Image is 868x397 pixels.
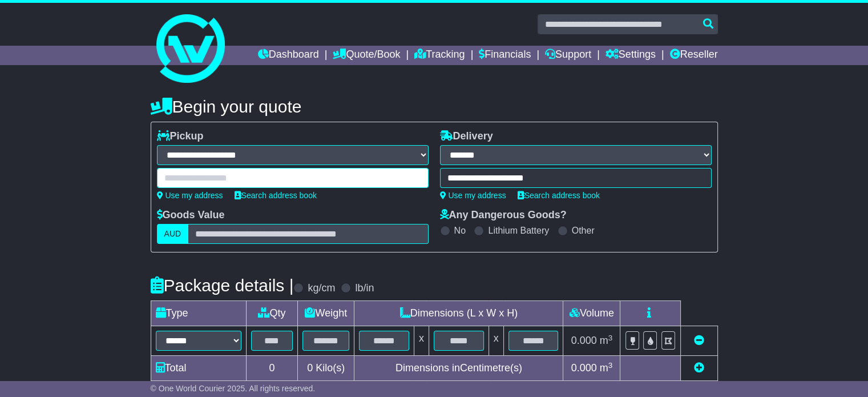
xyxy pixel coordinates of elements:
td: Dimensions in Centimetre(s) [354,356,563,381]
td: x [488,326,503,356]
a: Tracking [414,46,465,65]
td: Kilo(s) [298,356,354,381]
a: Search address book [518,191,600,200]
h4: Begin your quote [151,97,718,116]
label: AUD [157,224,189,244]
a: Use my address [440,191,506,200]
span: 0 [307,362,313,374]
a: Settings [605,46,656,65]
span: m [600,362,613,374]
td: Qty [246,301,298,326]
label: lb/in [355,282,374,295]
a: Support [545,46,591,65]
h4: Package details | [151,276,294,295]
a: Reseller [669,46,717,65]
label: Pickup [157,130,204,143]
span: 0.000 [571,362,597,374]
label: Any Dangerous Goods? [440,209,567,222]
td: Volume [563,301,620,326]
sup: 3 [608,361,613,370]
a: Use my address [157,191,223,200]
td: x [414,326,429,356]
label: kg/cm [308,282,335,295]
label: No [454,225,466,236]
a: Remove this item [694,335,704,346]
sup: 3 [608,334,613,342]
a: Quote/Book [333,46,400,65]
span: 0.000 [571,335,597,346]
a: Add new item [694,362,704,374]
label: Goods Value [157,209,225,222]
span: m [600,335,613,346]
td: 0 [246,356,298,381]
td: Weight [298,301,354,326]
label: Other [572,225,595,236]
td: Dimensions (L x W x H) [354,301,563,326]
a: Dashboard [258,46,319,65]
label: Delivery [440,130,493,143]
td: Total [151,356,246,381]
a: Search address book [235,191,317,200]
a: Financials [479,46,531,65]
label: Lithium Battery [488,225,549,236]
span: © One World Courier 2025. All rights reserved. [151,384,316,393]
td: Type [151,301,246,326]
